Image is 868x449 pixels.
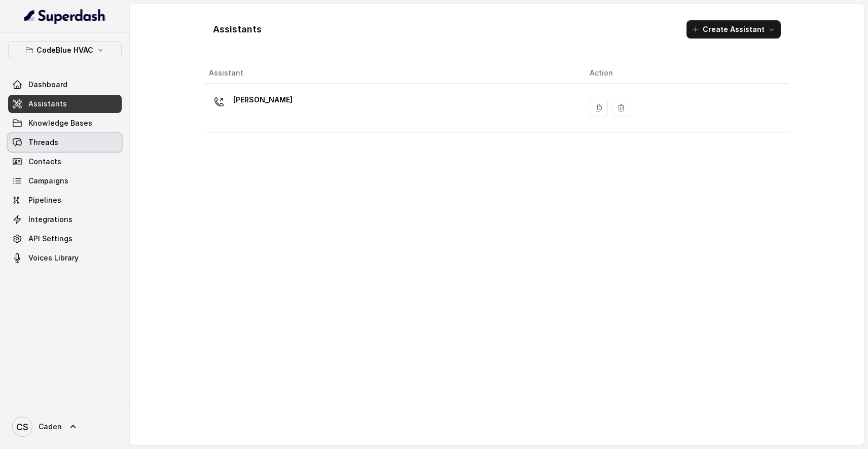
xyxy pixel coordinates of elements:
span: Contacts [28,157,61,167]
span: Threads [28,137,58,147]
th: Action [582,63,789,84]
a: Pipelines [8,191,122,209]
span: Dashboard [28,80,67,90]
a: API Settings [8,230,122,248]
a: Integrations [8,210,122,229]
span: Campaigns [28,176,68,186]
span: Integrations [28,214,73,224]
span: Assistants [28,99,67,109]
a: Campaigns [8,172,122,190]
a: Knowledge Bases [8,114,122,132]
span: Pipelines [28,195,61,205]
p: [PERSON_NAME] [233,92,293,108]
text: CS [16,422,28,432]
span: API Settings [28,234,73,244]
a: Caden [8,413,122,441]
a: Assistants [8,95,122,113]
button: CodeBlue HVAC [8,41,122,59]
button: Create Assistant [686,20,781,39]
a: Threads [8,133,122,152]
a: Dashboard [8,76,122,94]
p: CodeBlue HVAC [37,44,93,56]
span: Caden [39,422,62,432]
img: light.svg [24,8,106,24]
span: Knowledge Bases [28,118,92,128]
h1: Assistants [213,21,262,38]
a: Contacts [8,153,122,171]
span: Voices Library [28,253,79,263]
a: Voices Library [8,249,122,267]
th: Assistant [205,63,582,84]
